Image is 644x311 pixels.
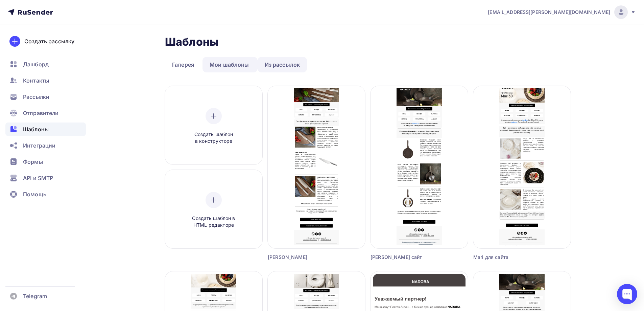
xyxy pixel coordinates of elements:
span: Telegram [23,292,47,300]
a: Из рассылок [258,57,307,72]
a: Шаблоны [5,123,86,136]
span: Дашборд [23,60,49,68]
a: Дашборд [5,58,86,71]
span: API и SMTP [23,174,53,182]
div: Mari для сайта [473,254,546,261]
div: Создать рассылку [24,37,74,45]
a: Галерея [165,57,201,72]
span: Помощь [23,190,46,198]
h2: Шаблоны [165,35,219,49]
span: Шаблоны [23,125,49,133]
a: [EMAIL_ADDRESS][PERSON_NAME][DOMAIN_NAME] [488,5,636,19]
span: Интеграции [23,141,55,150]
a: Рассылки [5,90,86,104]
span: Контакты [23,76,49,85]
span: Отправители [23,109,59,117]
span: Создать шаблон в конструкторе [182,131,246,145]
a: Контакты [5,74,86,87]
span: Формы [23,158,43,166]
a: Отправители [5,106,86,120]
span: Создать шаблон в HTML редакторе [182,215,246,229]
span: Рассылки [23,93,49,101]
div: [PERSON_NAME] [268,254,341,261]
a: Мои шаблоны [202,57,256,72]
span: [EMAIL_ADDRESS][PERSON_NAME][DOMAIN_NAME] [488,9,610,16]
div: [PERSON_NAME] сайт [371,254,444,261]
a: Формы [5,155,86,169]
